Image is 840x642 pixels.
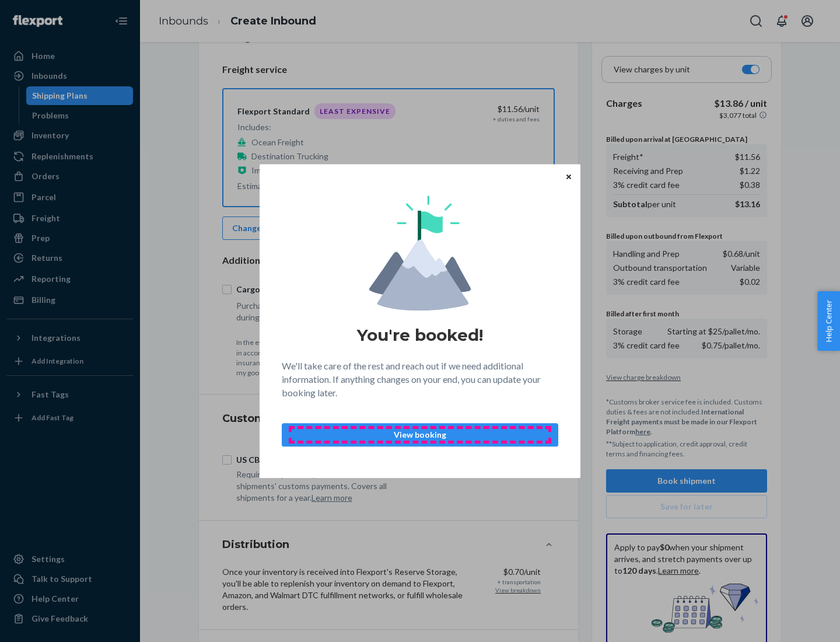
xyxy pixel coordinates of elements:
img: svg+xml,%3Csvg%20viewBox%3D%220%200%20174%20197%22%20fill%3D%22none%22%20xmlns%3D%22http%3A%2F%2F... [369,196,471,310]
button: View booking [282,423,558,446]
h1: You're booked! [357,325,483,346]
button: Close [563,170,575,183]
p: We'll take care of the rest and reach out if we need additional information. If anything changes ... [282,360,558,400]
p: View booking [292,429,548,441]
